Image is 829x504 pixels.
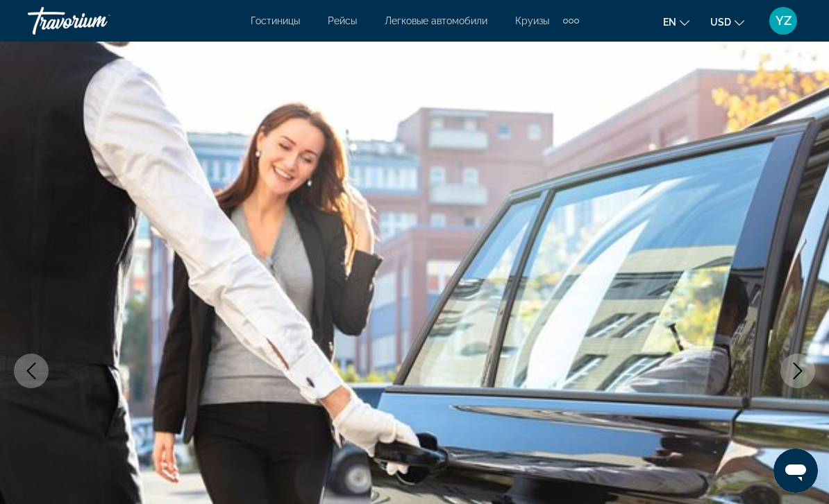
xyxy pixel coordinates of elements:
[28,3,167,39] a: Травориум
[710,17,731,28] span: USD
[710,12,744,32] button: Изменить валюту
[515,15,549,26] a: Круизы
[663,17,676,28] span: EN
[251,15,300,26] a: Гостиницы
[780,354,815,388] button: Следующее изображение
[663,12,689,32] button: Изменить язык
[563,10,579,32] button: Дополнительные элементы навигации
[773,449,818,493] iframe: Кнопка запуска окна обмена сообщениями
[385,15,487,26] a: Легковые автомобили
[328,15,357,26] a: Рейсы
[14,354,49,388] button: Предыдущее изображение
[765,6,801,35] button: Меню пользователя
[776,14,792,28] span: YZ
